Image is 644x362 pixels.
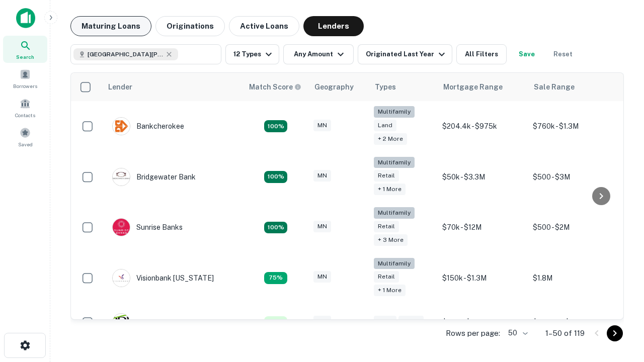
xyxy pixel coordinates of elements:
img: picture [113,219,130,236]
div: Sale Range [534,81,575,93]
div: 50 [504,326,529,340]
td: $70k - $12M [437,202,528,253]
iframe: Chat Widget [594,249,644,298]
div: + 2 more [374,133,407,145]
div: MN [313,316,331,327]
div: MN [313,170,331,182]
th: Capitalize uses an advanced AI algorithm to match your search with the best lender. The match sco... [243,73,308,101]
span: Saved [18,140,33,148]
div: Multifamily [374,157,415,168]
div: Multifamily [374,207,415,219]
th: Types [369,73,437,101]
div: Retail [374,170,399,182]
div: Multifamily [374,106,415,118]
div: Sunrise Banks [112,218,183,236]
img: picture [113,269,130,287]
div: + 1 more [374,184,406,195]
h6: Match Score [249,81,299,93]
button: Lenders [303,16,364,36]
div: Multifamily [374,258,415,269]
td: $394.7k - $3.6M [528,303,618,341]
td: $760k - $1.3M [528,101,618,152]
span: Contacts [15,111,35,119]
div: Lender [108,81,132,93]
div: Matching Properties: 13, hasApolloMatch: undefined [264,272,287,284]
div: Matching Properties: 31, hasApolloMatch: undefined [264,222,287,234]
p: 1–50 of 119 [545,327,585,339]
a: Borrowers [3,65,47,92]
div: Geography [314,81,354,93]
span: Search [16,53,34,61]
div: Mortgage Range [443,81,503,93]
th: Lender [102,73,243,101]
div: Retail [374,271,399,283]
td: $3.1M - $16.1M [437,303,528,341]
div: [GEOGRAPHIC_DATA] [112,313,211,331]
button: Originations [155,16,225,36]
a: Contacts [3,94,47,121]
div: Matching Properties: 10, hasApolloMatch: undefined [264,316,287,328]
th: Sale Range [528,73,618,101]
div: Visionbank [US_STATE] [112,269,214,287]
button: Active Loans [229,16,299,36]
button: All Filters [456,44,507,64]
img: picture [113,168,130,186]
td: $150k - $1.3M [437,253,528,304]
button: 12 Types [225,44,279,64]
button: Maturing Loans [70,16,151,36]
button: Originated Last Year [358,44,452,64]
td: $204.4k - $975k [437,101,528,152]
img: picture [113,314,130,331]
div: + 1 more [374,285,406,296]
div: Bankcherokee [112,117,184,135]
th: Geography [308,73,369,101]
p: Rows per page: [446,327,500,339]
div: Originated Last Year [366,48,448,60]
button: Save your search to get updates of matches that match your search criteria. [511,44,543,64]
div: Retail [398,316,424,327]
img: capitalize-icon.png [16,8,35,28]
div: Matching Properties: 18, hasApolloMatch: undefined [264,120,287,132]
td: $50k - $3.3M [437,152,528,203]
td: $1.8M [528,253,618,304]
div: Capitalize uses an advanced AI algorithm to match your search with the best lender. The match sco... [249,81,301,93]
div: Bridgewater Bank [112,168,196,186]
div: MN [313,271,331,283]
button: Any Amount [283,44,354,64]
div: Retail [374,221,399,232]
span: Borrowers [13,82,37,90]
img: picture [113,118,130,135]
div: Land [374,316,396,327]
div: MN [313,120,331,131]
span: [GEOGRAPHIC_DATA][PERSON_NAME], [GEOGRAPHIC_DATA], [GEOGRAPHIC_DATA] [88,50,163,59]
button: Reset [547,44,579,64]
button: Go to next page [607,325,623,341]
a: Search [3,36,47,63]
div: Types [375,81,396,93]
td: $500 - $3M [528,152,618,203]
a: Saved [3,123,47,150]
th: Mortgage Range [437,73,528,101]
div: MN [313,221,331,232]
div: Matching Properties: 22, hasApolloMatch: undefined [264,171,287,183]
div: Land [374,120,396,131]
div: + 3 more [374,234,408,246]
td: $500 - $2M [528,202,618,253]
